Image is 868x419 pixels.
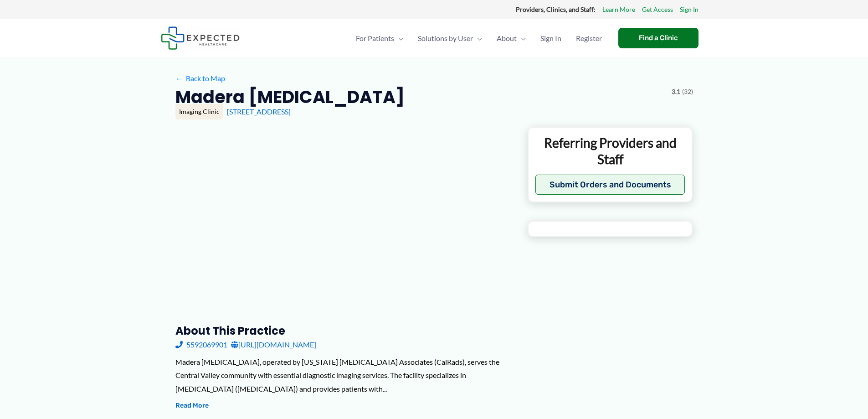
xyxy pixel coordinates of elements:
[569,22,609,54] a: Register
[175,338,227,352] a: 5592069901
[533,22,569,54] a: Sign In
[175,86,405,108] h2: Madera [MEDICAL_DATA]
[682,86,693,98] span: (32)
[576,22,602,54] span: Register
[680,4,699,16] a: Sign In
[231,338,316,352] a: [URL][DOMAIN_NAME]
[473,22,482,54] span: Menu Toggle
[497,22,517,54] span: About
[602,4,635,16] a: Learn More
[618,28,699,48] a: Find a Clinic
[535,134,685,168] p: Referring Providers and Staff
[349,22,609,54] nav: Primary Site Navigation
[540,22,561,54] span: Sign In
[489,22,533,54] a: AboutMenu Toggle
[175,74,184,83] span: ←
[394,22,403,54] span: Menu Toggle
[535,175,685,195] button: Submit Orders and Documents
[517,22,526,54] span: Menu Toggle
[516,5,596,13] strong: Providers, Clinics, and Staff:
[175,72,225,85] a: ←Back to Map
[175,400,209,411] button: Read More
[418,22,473,54] span: Solutions by User
[672,86,680,98] span: 3.1
[175,104,223,119] div: Imaging Clinic
[175,355,513,396] div: Madera [MEDICAL_DATA], operated by [US_STATE] [MEDICAL_DATA] Associates (CalRads), serves the Cen...
[161,26,240,50] img: Expected Healthcare Logo - side, dark font, small
[642,4,673,16] a: Get Access
[411,22,489,54] a: Solutions by UserMenu Toggle
[356,22,394,54] span: For Patients
[175,324,513,338] h3: About this practice
[349,22,411,54] a: For PatientsMenu Toggle
[227,107,291,116] a: [STREET_ADDRESS]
